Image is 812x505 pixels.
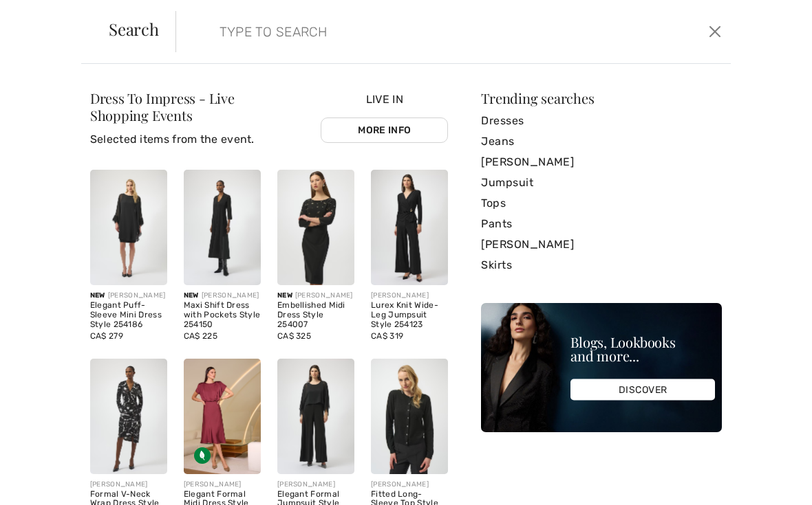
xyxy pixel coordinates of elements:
[184,331,217,341] span: CA$ 225
[90,359,167,474] img: Formal V-Neck Wrap Dress Style 254190. Black/Multi
[277,480,354,490] div: [PERSON_NAME]
[209,11,581,52] input: TYPE TO SEARCH
[481,214,722,234] a: Pants
[481,172,722,193] a: Jumpsuit
[371,480,448,490] div: [PERSON_NAME]
[184,170,261,285] img: Maxi Shift Dress with Pockets Style 254150. Black
[277,291,292,300] span: New
[90,291,167,301] div: [PERSON_NAME]
[184,291,199,300] span: New
[321,117,448,143] a: More Info
[90,331,123,341] span: CA$ 279
[481,193,722,214] a: Tops
[184,301,261,329] div: Maxi Shift Dress with Pockets Style 254150
[481,131,722,152] a: Jeans
[194,447,211,464] img: Sustainable Fabric
[570,335,715,363] div: Blogs, Lookbooks and more...
[184,480,261,490] div: [PERSON_NAME]
[277,301,354,329] div: Embellished Midi Dress Style 254007
[109,21,159,37] span: Search
[481,303,722,432] img: Blogs, Lookbooks and more...
[277,359,354,474] img: Elegant Formal Jumpsuit Style 254055. Black
[184,291,261,301] div: [PERSON_NAME]
[277,291,354,301] div: [PERSON_NAME]
[705,21,725,43] button: Close
[371,291,448,301] div: [PERSON_NAME]
[371,331,403,341] span: CA$ 319
[184,359,261,474] img: Elegant Formal Midi Dress Style 254049. Merlot
[277,170,354,285] img: Embellished Midi Dress Style 254007. Black
[371,359,448,474] img: Fitted Long-Sleeve Top Style 254951. Black
[90,480,167,490] div: [PERSON_NAME]
[90,301,167,329] div: Elegant Puff-Sleeve Mini Dress Style 254186
[371,170,448,285] img: Lurex Knit Wide-Leg Jumpsuit Style 254123. Deep cherry
[481,255,722,276] a: Skirts
[90,131,321,148] p: Selected items from the event.
[90,89,235,124] span: Dress To Impress - Live Shopping Events
[321,91,448,159] div: Live In
[481,111,722,131] a: Dresses
[481,152,722,172] a: [PERSON_NAME]
[481,234,722,255] a: [PERSON_NAME]
[90,170,167,285] img: Elegant Puff-Sleeve Mini Dress Style 254186. Black
[371,301,448,329] div: Lurex Knit Wide-Leg Jumpsuit Style 254123
[481,91,722,105] div: Trending searches
[277,331,311,341] span: CA$ 325
[90,291,105,300] span: New
[570,379,715,401] div: DISCOVER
